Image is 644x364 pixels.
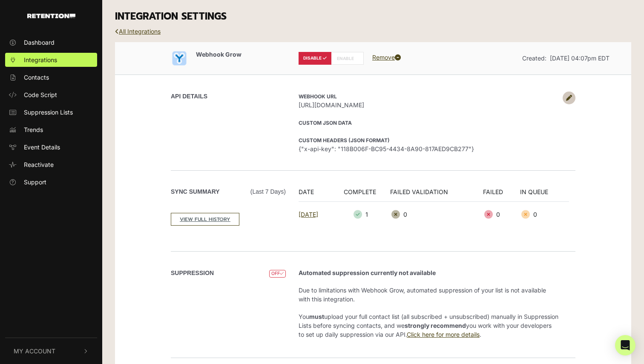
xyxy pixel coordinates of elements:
[115,28,161,35] a: All Integrations
[5,338,97,364] button: My Account
[5,88,97,102] a: Code Script
[171,92,207,101] label: API DETAILS
[24,55,57,64] span: Integrations
[5,123,97,137] a: Trends
[171,269,214,278] label: SUPPRESSION
[335,201,390,227] td: 1
[5,105,97,119] a: Suppression Lists
[331,52,364,65] label: ENABLE
[24,143,60,152] span: Event Details
[390,201,483,227] td: 0
[27,14,75,18] img: Retention.com
[5,70,97,84] a: Contacts
[299,120,352,126] strong: Custom JSON Data
[24,90,57,99] span: Code Script
[269,270,286,278] span: OFF
[483,187,520,202] th: FAILED
[335,187,390,202] th: COMPLETE
[24,160,54,169] span: Reactivate
[299,100,558,109] span: [URL][DOMAIN_NAME]
[24,108,73,117] span: Suppression Lists
[520,201,569,227] td: 0
[171,50,188,67] img: Webhook Grow
[171,213,239,226] a: VIEW FULL HISTORY
[299,52,331,65] label: DISABLE
[24,38,55,47] span: Dashboard
[483,201,520,227] td: 0
[299,187,335,202] th: DATE
[309,313,324,320] strong: must
[550,54,609,62] span: [DATE] 04:07pm EDT
[405,322,466,329] strong: strongly recommend
[14,347,55,355] span: My Account
[250,187,286,196] span: (Last 7 days)
[5,35,97,49] a: Dashboard
[299,211,318,218] a: [DATE]
[171,187,286,196] label: Sync Summary
[24,73,49,82] span: Contacts
[522,54,546,62] span: Created:
[115,11,631,23] h3: INTEGRATION SETTINGS
[5,175,97,189] a: Support
[299,269,436,276] strong: Automated suppression currently not available
[5,158,97,172] a: Reactivate
[299,286,558,304] p: Due to limitations with Webhook Grow, automated suppression of your list is not available with th...
[299,93,337,100] strong: Webhook URL
[615,335,635,355] div: Open Intercom Messenger
[520,187,569,202] th: IN QUEUE
[299,144,558,153] span: {"x-api-key": "118B006F-BC95-4434-8A90-817AED9CB277"}
[299,137,390,143] strong: Custom Headers (JSON format)
[407,331,480,338] a: Click here for more details
[24,125,43,134] span: Trends
[5,140,97,154] a: Event Details
[196,51,241,58] span: Webhook Grow
[390,187,483,202] th: FAILED VALIDATION
[24,178,46,186] span: Support
[5,53,97,67] a: Integrations
[299,312,558,339] p: You upload your full contact list (all subscribed + unsubscribed) manually in Suppression Lists b...
[372,54,401,61] a: Remove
